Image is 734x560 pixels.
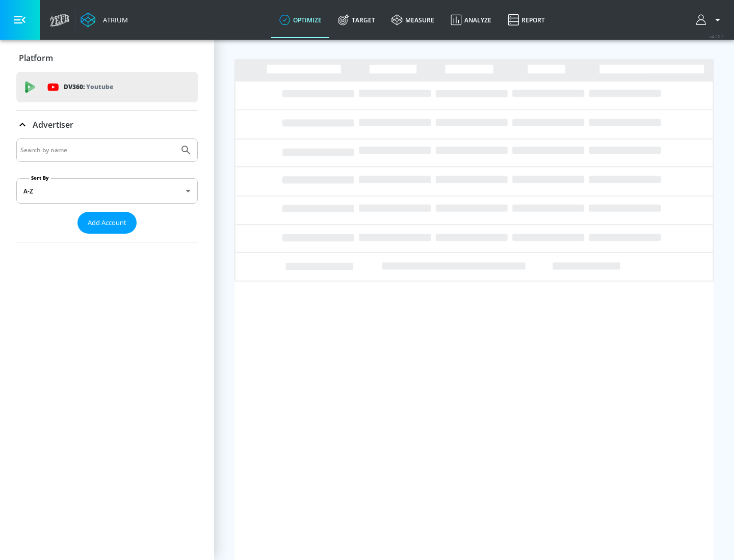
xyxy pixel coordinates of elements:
p: DV360: [64,81,113,93]
div: Advertiser [16,110,198,139]
nav: list of Advertiser [16,234,198,242]
p: Youtube [86,81,113,92]
a: Report [500,2,553,38]
a: Analyze [442,2,500,38]
div: A-Z [16,178,198,204]
span: Add Account [88,217,126,229]
label: Sort By [29,175,51,181]
div: Platform [16,44,198,72]
a: Atrium [81,12,128,27]
span: v 4.22.2 [710,34,724,39]
a: measure [383,2,442,38]
input: Search by name [20,144,175,157]
div: DV360: Youtube [16,72,198,102]
p: Advertiser [33,119,73,130]
a: Target [330,2,383,38]
button: Add Account [77,212,137,234]
a: optimize [271,2,330,38]
p: Platform [19,52,53,64]
div: Atrium [99,15,128,24]
div: Advertiser [16,138,198,242]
